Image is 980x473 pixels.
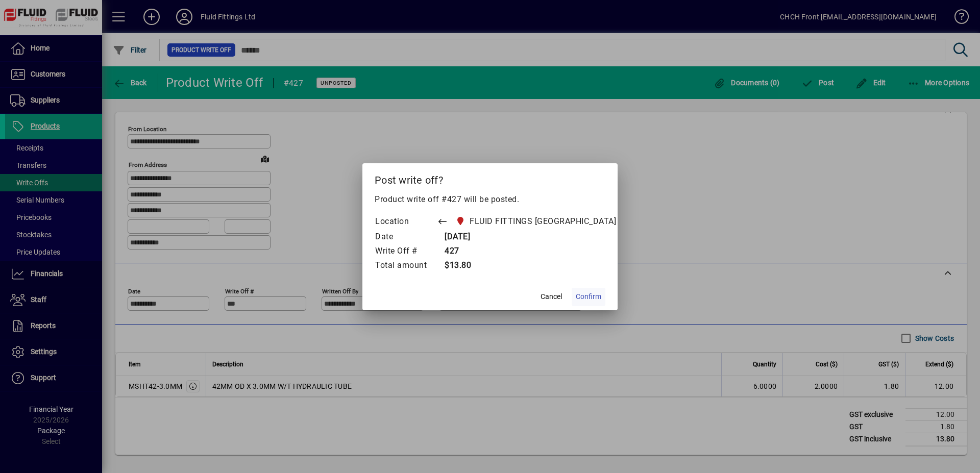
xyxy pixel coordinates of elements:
[535,288,568,306] button: Cancel
[362,163,618,193] h2: Post write off?
[453,214,620,229] span: FLUID FITTINGS CHRISTCHURCH
[375,230,437,244] td: Date
[375,259,437,273] td: Total amount
[576,291,601,302] span: Confirm
[375,244,437,259] td: Write Off #
[437,230,635,244] td: [DATE]
[470,215,616,228] span: FLUID FITTINGS [GEOGRAPHIC_DATA]
[375,214,437,230] td: Location
[437,244,635,259] td: 427
[541,291,562,302] span: Cancel
[572,288,605,306] button: Confirm
[375,193,605,206] p: Product write off #427 will be posted.
[437,259,635,273] td: $13.80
